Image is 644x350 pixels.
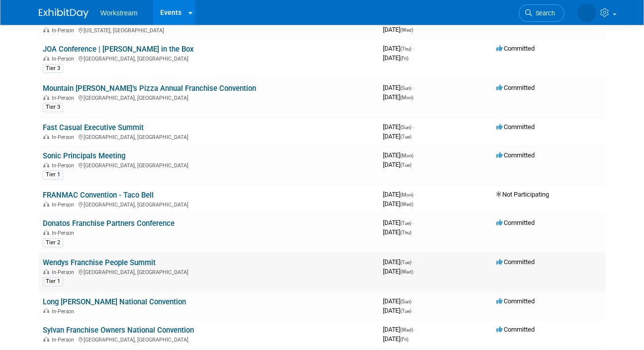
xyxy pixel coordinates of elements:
span: (Tue) [400,162,411,168]
div: Tier 2 [43,238,63,247]
span: (Tue) [400,134,411,140]
span: [DATE] [383,133,411,140]
span: - [413,219,414,226]
span: - [415,191,416,198]
span: - [413,45,414,52]
a: Sonic Principals Meeting [43,151,125,160]
span: Committed [496,123,535,131]
span: Workstream [100,9,138,17]
span: [DATE] [383,123,414,131]
a: Sylvan Franchise Owners National Convention [43,326,194,335]
span: (Thu) [400,230,411,235]
div: Tier 3 [43,103,63,112]
span: In-Person [52,308,77,315]
span: In-Person [52,337,77,343]
div: [US_STATE], [GEOGRAPHIC_DATA] [43,26,375,34]
span: Committed [496,151,535,159]
span: [DATE] [383,161,411,168]
span: (Wed) [400,327,413,333]
span: - [415,151,416,159]
span: [DATE] [383,200,413,208]
div: Tier 1 [43,170,63,179]
span: [DATE] [383,326,416,333]
div: Tier 1 [43,277,63,286]
div: [GEOGRAPHIC_DATA], [GEOGRAPHIC_DATA] [43,54,375,62]
span: (Sun) [400,299,411,304]
div: Tier 3 [43,64,63,73]
span: [DATE] [383,26,413,33]
span: - [413,123,414,131]
div: [GEOGRAPHIC_DATA], [GEOGRAPHIC_DATA] [43,161,375,169]
span: Committed [496,297,535,305]
a: Search [519,4,564,22]
span: (Sun) [400,125,411,130]
span: In-Person [52,95,77,101]
span: Committed [496,219,535,226]
div: [GEOGRAPHIC_DATA], [GEOGRAPHIC_DATA] [43,133,375,140]
img: In-Person Event [43,27,49,32]
span: - [415,326,416,333]
span: In-Person [52,162,77,169]
span: - [413,258,414,266]
span: (Sun) [400,85,411,91]
img: In-Person Event [43,162,49,167]
span: Committed [496,45,535,52]
span: Committed [496,84,535,91]
span: [DATE] [383,93,413,101]
span: In-Person [52,230,77,236]
span: [DATE] [383,151,416,159]
a: Long [PERSON_NAME] National Convention [43,297,186,306]
div: [GEOGRAPHIC_DATA], [GEOGRAPHIC_DATA] [43,268,375,276]
span: [DATE] [383,268,413,275]
span: - [413,297,414,305]
span: (Fri) [400,56,408,61]
span: (Mon) [400,95,413,100]
span: In-Person [52,269,77,276]
span: (Wed) [400,269,413,275]
span: [DATE] [383,228,411,236]
span: In-Person [52,27,77,34]
img: In-Person Event [43,230,49,235]
img: In-Person Event [43,95,49,100]
a: Fast Casual Executive Summit [43,123,144,132]
span: In-Person [52,134,77,140]
img: In-Person Event [43,269,49,274]
span: (Wed) [400,27,413,33]
div: [GEOGRAPHIC_DATA], [GEOGRAPHIC_DATA] [43,93,375,101]
span: [DATE] [383,297,414,305]
a: Donatos Franchise Partners Conference [43,219,175,228]
span: (Tue) [400,220,411,226]
span: [DATE] [383,84,414,91]
span: (Tue) [400,260,411,265]
span: Search [532,9,555,17]
span: (Mon) [400,192,413,198]
span: Not Participating [496,191,549,198]
span: [DATE] [383,45,414,52]
span: (Thu) [400,46,411,52]
a: Mountain [PERSON_NAME]’s Pizza Annual Franchise Convention [43,84,256,93]
img: In-Person Event [43,134,49,139]
span: Committed [496,258,535,266]
a: Wendys Franchise People Summit [43,258,156,267]
span: [DATE] [383,258,414,266]
span: [DATE] [383,219,414,226]
div: [GEOGRAPHIC_DATA], [GEOGRAPHIC_DATA] [43,200,375,208]
img: In-Person Event [43,308,49,313]
img: In-Person Event [43,56,49,61]
span: In-Person [52,202,77,208]
img: In-Person Event [43,202,49,207]
img: Hunter Britsch [577,3,596,22]
span: Committed [496,326,535,333]
a: JOA Conference | [PERSON_NAME] in the Box [43,45,194,54]
span: (Tue) [400,308,411,314]
span: (Fri) [400,337,408,342]
img: ExhibitDay [39,8,89,18]
span: [DATE] [383,54,408,62]
span: (Mon) [400,153,413,158]
span: [DATE] [383,191,416,198]
span: [DATE] [383,307,411,314]
span: In-Person [52,56,77,62]
span: (Wed) [400,202,413,207]
div: [GEOGRAPHIC_DATA], [GEOGRAPHIC_DATA] [43,335,375,343]
span: - [413,84,414,91]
